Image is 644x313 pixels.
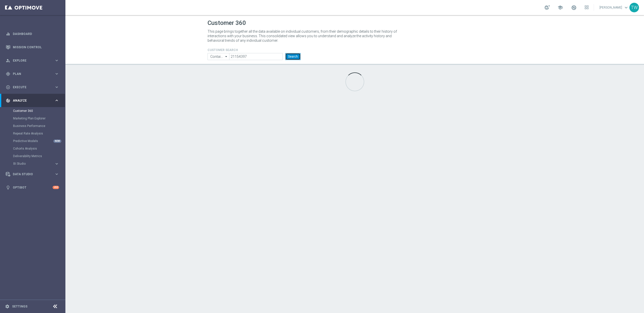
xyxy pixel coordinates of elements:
div: Analyze [6,98,54,103]
i: arrow_drop_down [224,53,229,60]
a: Predictive Models [13,139,52,143]
div: Plan [6,72,54,76]
a: Business Performance [13,124,52,128]
div: Marketing Plan Explorer [13,115,65,122]
span: BI Studio [13,162,49,165]
a: Cohorts Analysis [13,147,52,151]
div: Mission Control [6,40,59,54]
div: Predictive Models [13,137,65,145]
a: [PERSON_NAME]keyboard_arrow_down [599,4,629,11]
div: Business Performance [13,122,65,130]
div: Optibot [6,181,59,194]
span: Explore [13,59,54,62]
a: Deliverability Metrics [13,154,52,158]
a: Marketing Plan Explorer [13,116,52,120]
span: Analyze [13,99,54,102]
button: gps_fixed Plan keyboard_arrow_right [6,72,59,76]
div: BI Studio [13,160,65,167]
span: Execute [13,86,54,89]
input: Contains [208,53,229,60]
span: keyboard_arrow_down [623,5,629,10]
button: BI Studio keyboard_arrow_right [13,162,59,166]
span: school [557,5,563,10]
button: Mission Control [6,45,59,49]
button: equalizer Dashboard [6,32,59,36]
i: person_search [6,58,10,63]
button: play_circle_outline Execute keyboard_arrow_right [6,85,59,89]
i: track_changes [6,98,10,103]
button: person_search Explore keyboard_arrow_right [6,59,59,63]
i: keyboard_arrow_right [54,172,59,176]
div: TW [629,3,639,12]
div: Deliverability Metrics [13,152,65,160]
span: Plan [13,72,54,75]
a: Mission Control [13,40,59,54]
div: NEW [53,140,61,143]
h4: CUSTOMER SEARCH [208,48,301,52]
div: Repeat Rate Analysis [13,130,65,137]
input: Enter CID, Email, name or phone [229,53,283,60]
span: Data Studio [13,173,54,176]
button: lightbulb Optibot +10 [6,186,59,190]
a: Dashboard [13,27,59,40]
div: +10 [53,186,59,189]
h1: Customer 360 [208,19,502,27]
div: Explore [6,58,54,63]
button: track_changes Analyze keyboard_arrow_right [6,99,59,103]
a: Customer 360 [13,109,52,113]
button: Data Studio keyboard_arrow_right [6,172,59,176]
div: Dashboard [6,27,59,40]
a: Optibot [13,181,53,194]
i: keyboard_arrow_right [54,98,59,103]
a: Repeat Rate Analysis [13,131,52,136]
i: lightbulb [6,185,10,190]
div: Cohorts Analysis [13,145,65,152]
i: keyboard_arrow_right [54,71,59,76]
i: keyboard_arrow_right [54,85,59,90]
a: Settings [12,305,27,308]
button: Search [285,53,301,60]
p: This page brings together all the data available on individual customers, from their demographic ... [208,29,401,43]
i: play_circle_outline [6,85,10,90]
i: keyboard_arrow_right [54,58,59,63]
i: keyboard_arrow_right [54,161,59,166]
div: Data Studio [6,172,54,176]
i: gps_fixed [6,72,10,76]
i: equalizer [6,32,10,36]
i: settings [5,304,10,309]
div: Customer 360 [13,107,65,115]
div: Execute [6,85,54,90]
div: BI Studio [13,162,54,165]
